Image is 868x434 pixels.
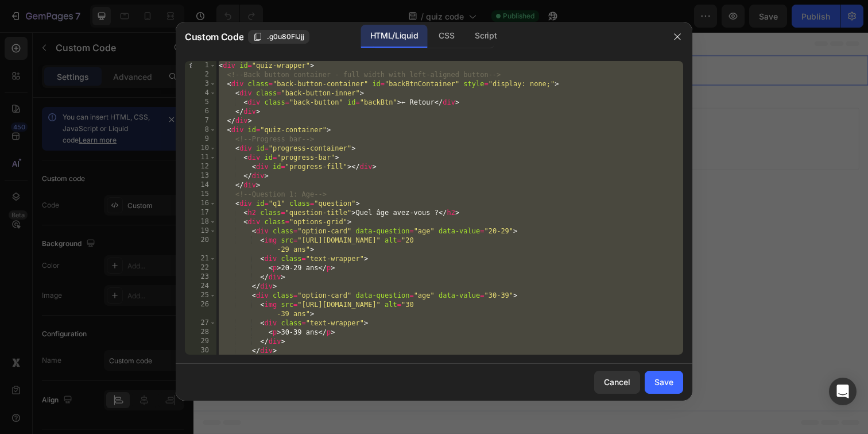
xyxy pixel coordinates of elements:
div: 14 [185,180,216,190]
div: 20 [185,236,216,254]
button: .g0u80FIJjj [248,30,309,44]
span: then drag & drop elements [386,111,472,121]
div: 3 [185,79,216,89]
div: 2 [185,70,216,79]
div: 30 [185,346,216,355]
div: 16 [185,199,216,208]
div: 4 [185,89,216,98]
div: 26 [185,300,216,318]
div: 21 [185,254,216,263]
div: 23 [185,272,216,282]
div: 9 [185,135,216,144]
div: 12 [185,162,216,171]
div: 18 [185,217,216,226]
div: Custom Code [14,60,63,70]
div: 10 [185,144,216,153]
div: Generate layout [311,97,371,109]
div: Open Intercom Messenger [829,378,857,405]
div: 1 [185,61,216,70]
span: .g0u80FIJjj [267,32,304,42]
div: HTML/Liquid [361,25,427,48]
div: 5 [185,98,216,107]
div: 28 [185,328,216,337]
div: Script [466,25,506,48]
div: 15 [185,190,216,199]
div: Save [654,376,673,388]
span: Add section [317,71,372,83]
div: Add blank section [395,97,465,109]
div: 19 [185,226,216,236]
span: inspired by CRO experts [215,111,294,121]
button: Save [645,371,683,394]
div: 7 [185,116,216,125]
div: Choose templates [221,97,290,109]
div: 27 [185,318,216,328]
div: 11 [185,153,216,162]
div: 8 [185,125,216,135]
span: from URL or image [309,111,371,121]
div: 25 [185,291,216,300]
div: 13 [185,171,216,180]
div: CSS [429,25,463,48]
button: Cancel [594,371,640,394]
div: 6 [185,107,216,116]
div: Cancel [604,376,630,388]
div: 17 [185,208,216,217]
span: Custom Code [185,30,243,44]
div: 24 [185,282,216,291]
div: 22 [185,263,216,272]
div: 29 [185,337,216,346]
